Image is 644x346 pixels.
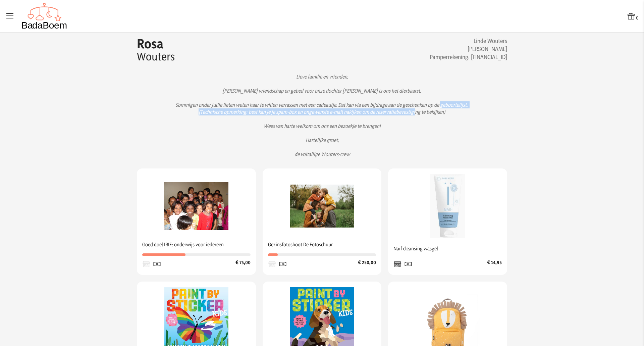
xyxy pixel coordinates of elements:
h3: [PERSON_NAME] [322,45,507,53]
span: € 250,00 [358,259,376,269]
h3: Linde Wouters [322,37,507,45]
p: Wouters [137,50,322,62]
span: € 14,95 [487,259,502,269]
button: 0 [627,11,639,21]
img: Badaboem [21,3,67,30]
img: Goed doel IRIF: onderwijs voor iedereen [164,174,228,238]
p: Rosa [137,37,322,50]
h3: Pamperrekening: [FINANCIAL_ID] [322,53,507,61]
img: Naïf cleansing wasgel [416,174,480,238]
p: Lieve familie en vrienden, [PERSON_NAME] vriendschap en gebed voor onze dochter [PERSON_NAME] is ... [148,73,496,158]
span: Gezinsfotoshoot De Fotoschuur [268,238,376,251]
span: Naïf cleansing wasgel [393,242,502,255]
img: Gezinsfotoshoot De Fotoschuur [290,174,354,238]
span: Goed doel IRIF: onderwijs voor iedereen [142,238,251,251]
span: € 75,00 [235,259,251,269]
